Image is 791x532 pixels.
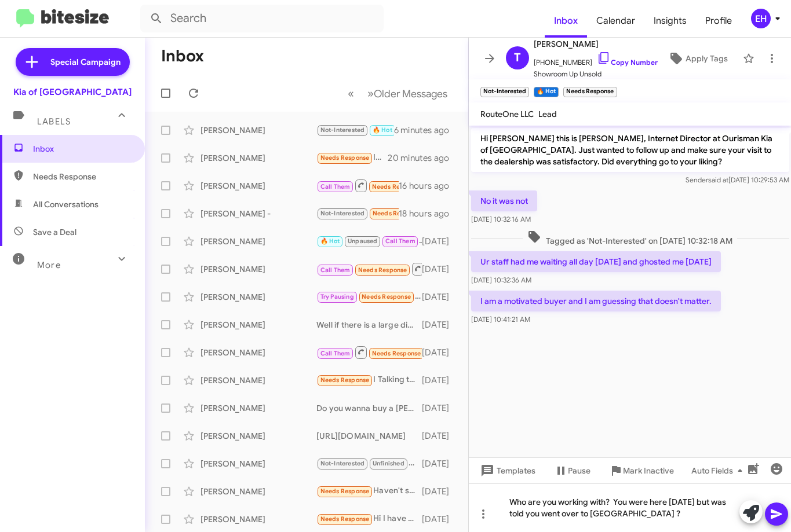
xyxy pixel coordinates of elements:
[422,458,459,469] div: [DATE]
[316,430,422,442] div: [URL][DOMAIN_NAME]
[341,82,361,105] button: Previous
[471,251,721,272] p: Ur staff had me waiting all day [DATE] and ghosted me [DATE]
[320,350,351,357] span: Call Them
[534,87,559,97] small: 🔥 Hot
[480,87,529,97] small: Not-Interested
[161,47,204,65] h1: Inbox
[373,210,422,217] span: Needs Response
[201,208,316,219] div: [PERSON_NAME] -
[201,124,316,136] div: [PERSON_NAME]
[545,4,587,38] a: Inbox
[422,263,459,275] div: [DATE]
[316,262,422,276] div: Inbound Call
[399,208,459,219] div: 18 hours ago
[316,457,422,470] div: I already been there
[358,266,407,274] span: Needs Response
[422,236,459,247] div: [DATE]
[422,347,459,358] div: [DATE]
[201,430,316,442] div: [PERSON_NAME]
[389,152,459,164] div: 20 minutes ago
[360,82,454,105] button: Next
[471,291,721,311] p: I am a motivated buyer and I am guessing that doesn't matter.
[422,375,459,386] div: [DATE]
[422,402,459,414] div: [DATE]
[316,345,422,359] div: Inbound Call
[320,183,351,190] span: Call Them
[422,430,459,442] div: [DATE]
[13,86,132,98] div: Kia of [GEOGRAPHIC_DATA]
[201,375,316,386] div: [PERSON_NAME]
[50,56,121,68] span: Special Campaign
[320,154,370,162] span: Needs Response
[568,460,590,481] span: Pause
[316,290,422,303] div: Thank you! I will def be in contact when I am ready
[316,234,422,248] div: [URL][DOMAIN_NAME]
[316,178,399,193] div: Inbound Call
[201,486,316,497] div: [PERSON_NAME]
[471,128,789,172] p: Hi [PERSON_NAME] this is [PERSON_NAME], Internet Director at Ourisman Kia of [GEOGRAPHIC_DATA]. J...
[316,123,394,137] div: I am a motivated buyer and I am guessing that doesn't matter.
[471,215,531,223] span: [DATE] 10:32:16 AM
[320,487,370,495] span: Needs Response
[320,266,351,274] span: Call Them
[37,260,61,270] span: More
[471,190,537,211] p: No it was not
[587,4,644,38] a: Calendar
[201,180,316,192] div: [PERSON_NAME]
[597,58,658,67] a: Copy Number
[478,460,535,481] span: Templates
[201,263,316,275] div: [PERSON_NAME]
[534,37,658,51] span: [PERSON_NAME]
[348,237,378,245] span: Unpaused
[469,460,545,481] button: Templates
[33,171,132,182] span: Needs Response
[644,4,696,38] span: Insights
[367,86,374,101] span: »
[341,82,454,105] nav: Page navigation example
[422,319,459,331] div: [DATE]
[362,293,411,300] span: Needs Response
[37,116,71,127] span: Labels
[708,175,728,184] span: said at
[523,230,737,247] span: Tagged as 'Not-Interested' on [DATE] 10:32:18 AM
[394,124,459,136] div: 6 minutes ago
[201,347,316,358] div: [PERSON_NAME]
[514,49,521,67] span: T
[682,460,756,481] button: Auto Fields
[372,350,421,357] span: Needs Response
[201,236,316,247] div: [PERSON_NAME]
[33,226,76,238] span: Save a Deal
[534,68,658,80] span: Showroom Up Unsold
[691,460,747,481] span: Auto Fields
[316,485,422,498] div: Haven't seen it yet, [PERSON_NAME] said it wasn't here when I spoke to him earlier
[385,237,415,245] span: Call Them
[538,109,557,119] span: Lead
[16,48,130,76] a: Special Campaign
[33,199,99,210] span: All Conversations
[686,48,728,69] span: Apply Tags
[201,291,316,303] div: [PERSON_NAME]
[316,319,422,331] div: Well if there is a large discount it doesnt
[471,276,531,284] span: [DATE] 10:32:36 AM
[480,109,534,119] span: RouteOne LLC
[422,291,459,303] div: [DATE]
[399,180,459,192] div: 16 hours ago
[685,175,789,184] span: Sender [DATE] 10:29:53 AM
[534,51,658,68] span: [PHONE_NUMBER]
[316,207,399,220] div: Hey [PERSON_NAME], just remembered we need our other key(only received one), and we have yet to r...
[201,513,316,525] div: [PERSON_NAME]
[140,5,384,32] input: Search
[316,151,389,164] div: I'd rather we finish the negotiations before coming in
[471,315,530,324] span: [DATE] 10:41:21 AM
[33,143,132,155] span: Inbox
[374,87,447,100] span: Older Messages
[422,513,459,525] div: [DATE]
[658,48,737,69] button: Apply Tags
[320,126,365,134] span: Not-Interested
[422,486,459,497] div: [DATE]
[563,87,617,97] small: Needs Response
[696,4,741,38] a: Profile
